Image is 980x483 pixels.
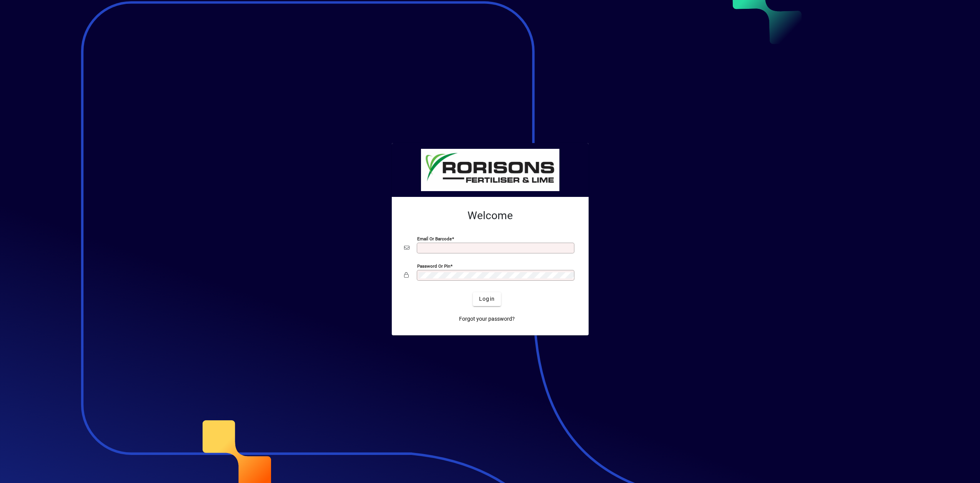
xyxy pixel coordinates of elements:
span: Forgot your password? [459,315,515,323]
mat-label: Email or Barcode [417,236,452,241]
span: Login [479,295,495,303]
button: Login [473,292,501,306]
a: Forgot your password? [456,312,518,326]
mat-label: Password or Pin [417,263,450,268]
h2: Welcome [404,209,576,222]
